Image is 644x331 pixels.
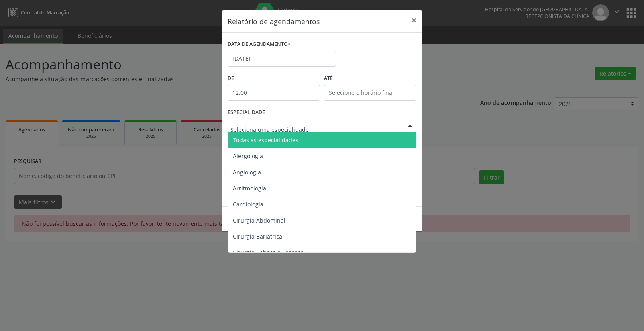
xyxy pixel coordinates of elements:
[233,168,261,176] span: Angiologia
[228,51,336,67] input: Selecione uma data ou intervalo
[233,152,263,160] span: Alergologia
[228,85,320,101] input: Selecione o horário inicial
[406,10,422,30] button: Close
[228,16,320,27] h5: Relatório de agendamentos
[233,233,282,240] span: Cirurgia Bariatrica
[324,72,416,85] label: ATÉ
[324,85,416,101] input: Selecione o horário final
[230,121,400,137] input: Seleciona uma especialidade
[228,72,320,85] label: De
[233,184,266,192] span: Arritmologia
[233,249,304,256] span: Cirurgia Cabeça e Pescoço
[233,200,263,208] span: Cardiologia
[233,217,285,224] span: Cirurgia Abdominal
[233,136,298,144] span: Todas as especialidades
[228,106,265,119] label: ESPECIALIDADE
[228,38,291,51] label: DATA DE AGENDAMENTO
